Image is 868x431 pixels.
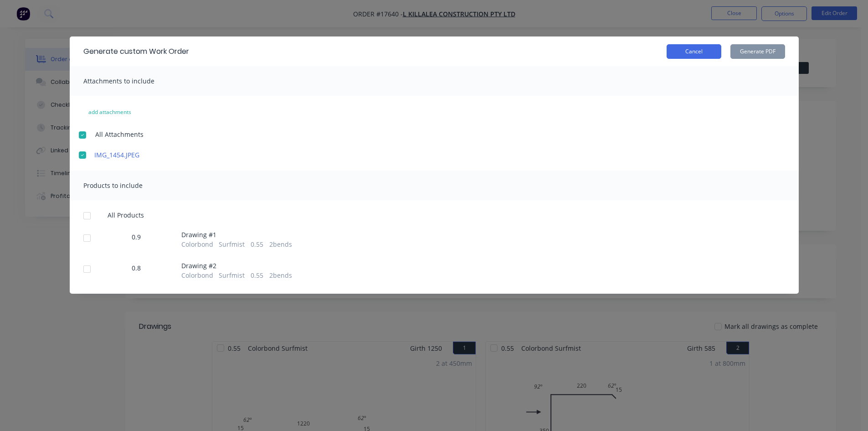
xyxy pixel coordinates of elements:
a: IMG_1454.JPEG [94,150,254,160]
span: Colorbond [181,270,213,280]
span: 0.55 [251,239,263,249]
span: Products to include [83,181,143,190]
div: Generate custom Work Order [83,46,189,57]
button: Generate PDF [730,44,785,59]
button: add attachments [79,105,141,119]
span: Surfmist [219,270,245,280]
span: 2 bends [269,270,292,280]
span: 0.9 [132,232,141,242]
span: All Attachments [95,130,144,139]
button: Cancel [667,44,721,59]
span: 0.55 [251,270,263,280]
span: Attachments to include [83,77,154,85]
span: 0.8 [132,263,141,273]
span: 2 bends [269,239,292,249]
span: Drawing # 2 [181,261,292,270]
span: Colorbond [181,239,213,249]
span: Drawing # 1 [181,230,292,239]
span: Surfmist [219,239,245,249]
span: All Products [108,210,150,220]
